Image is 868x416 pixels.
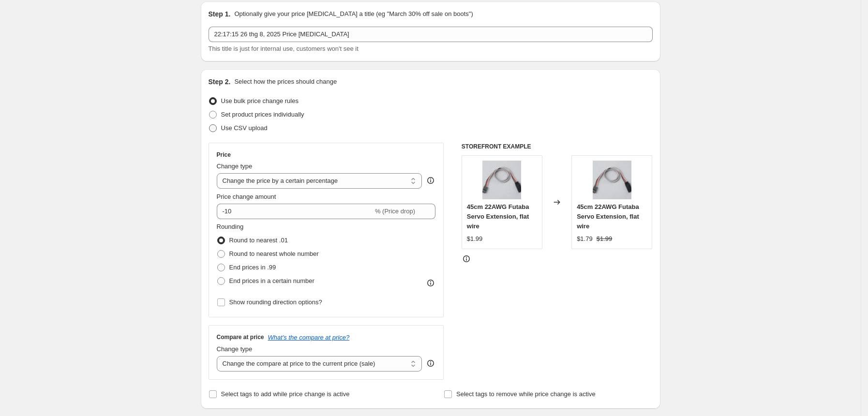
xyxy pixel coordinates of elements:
[597,234,613,244] strike: $1.99
[217,345,253,353] span: Change type
[217,163,253,170] span: Change type
[209,77,231,87] h2: Step 2.
[467,203,529,230] span: 45cm 22AWG Futaba Servo Extension, flat wire
[209,27,653,42] input: 30% off holiday sale
[229,277,314,284] span: End prices in a certain number
[229,250,319,257] span: Round to nearest whole number
[426,358,435,368] div: help
[209,45,359,52] span: This title is just for internal use, customers won't see it
[221,111,304,118] span: Set product prices individually
[462,143,653,150] h6: STOREFRONT EXAMPLE
[217,151,231,159] h3: Price
[229,237,288,244] span: Round to nearest .01
[234,77,337,87] p: Select how the prices should change
[217,204,373,219] input: -15
[577,234,593,244] div: $1.79
[221,390,350,398] span: Select tags to add while price change is active
[229,298,322,306] span: Show rounding direction options?
[482,161,521,199] img: fuse-battery-45cm-22awg-futaba-servo-extension-flat-wire-28636080209997_80x.jpg
[593,161,631,199] img: fuse-battery-45cm-22awg-futaba-servo-extension-flat-wire-28636080209997_80x.jpg
[577,203,639,230] span: 45cm 22AWG Futaba Servo Extension, flat wire
[221,97,299,104] span: Use bulk price change rules
[209,9,231,19] h2: Step 1.
[234,9,473,19] p: Optionally give your price [MEDICAL_DATA] a title (eg "March 30% off sale on boots")
[375,208,415,215] span: % (Price drop)
[217,333,264,341] h3: Compare at price
[426,176,435,185] div: help
[217,223,244,230] span: Rounding
[217,193,276,200] span: Price change amount
[456,390,596,398] span: Select tags to remove while price change is active
[229,264,276,271] span: End prices in .99
[467,234,483,244] div: $1.99
[221,124,268,132] span: Use CSV upload
[268,334,350,341] button: What's the compare at price?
